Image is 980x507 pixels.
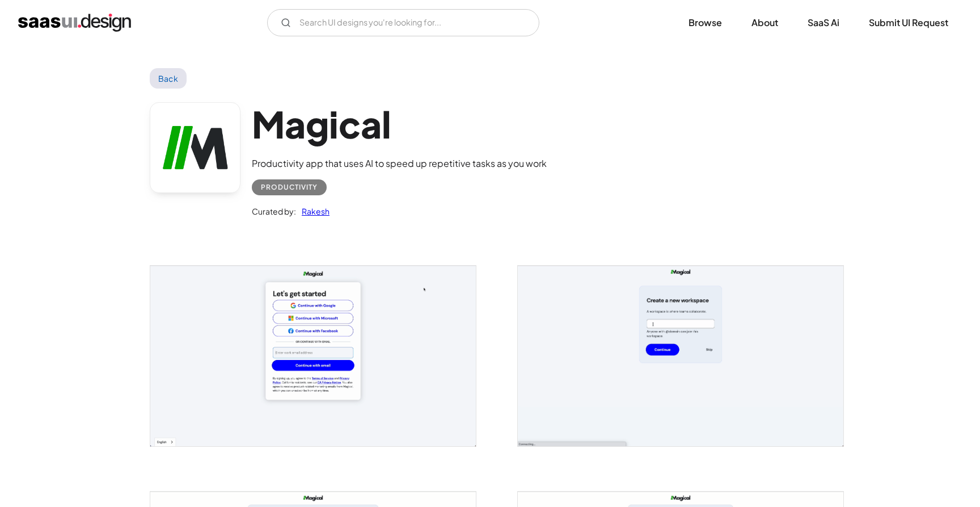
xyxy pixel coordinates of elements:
[675,10,736,35] a: Browse
[794,10,853,35] a: SaaS Ai
[296,204,330,218] a: Rakesh
[518,266,843,446] a: open lightbox
[261,181,318,194] div: Productivity
[267,9,539,36] form: Email Form
[267,9,539,36] input: Search UI designs you're looking for...
[252,204,296,218] div: Curated by:
[150,68,187,89] a: Back
[518,266,843,446] img: 642a9c0c0145bb8a87289a53_Magical%20-%20Create%20New%20Workspace.png
[252,102,547,146] h1: Magical
[252,157,547,170] div: Productivity app that uses AI to speed up repetitive tasks as you work
[855,10,962,35] a: Submit UI Request
[18,14,131,32] a: home
[150,266,476,446] a: open lightbox
[150,266,476,446] img: 642a9c0cdcf107f477fc602b_Magical%20-%20Login.png
[738,10,792,35] a: About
